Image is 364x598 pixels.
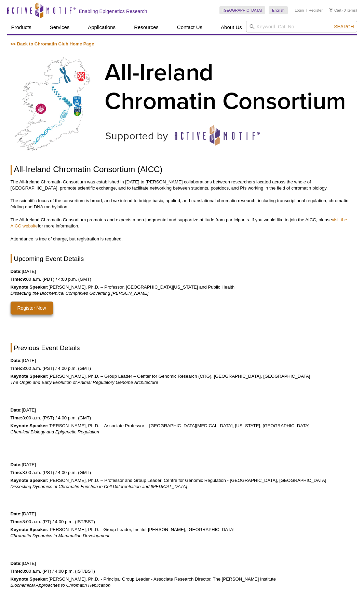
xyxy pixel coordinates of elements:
p: [DATE] [11,560,354,567]
strong: Keynote Speaker: [11,374,49,379]
strong: Date: [11,561,22,566]
input: Keyword, Cat. No. [246,21,357,32]
strong: Time: [11,366,23,371]
a: About Us [217,21,246,34]
p: 8:00 a.m. (PT) / 4:00 p.m. (IST/BST) [11,568,354,574]
h1: All-Ireland Chromatin Consortium (AICC) [11,165,354,175]
p: The scientific focus of the consortium is broad, and we intend to bridge basic, applied, and tran... [11,198,354,210]
p: The All-Ireland Chromatin Consortium promotes and expects a non-judgmental and supportive attitud... [11,217,354,229]
img: All-Ireland Chromatin Consortium Seminar Series [11,54,354,156]
p: [PERSON_NAME], Ph.D. - Principal Group Leader - Associate Research Director, The [PERSON_NAME] In... [11,576,354,588]
p: [PERSON_NAME], Ph.D. – Professor, [GEOGRAPHIC_DATA][US_STATE] and Public Health [11,284,354,296]
p: 9:00 a.m. (PDT) / 4:00 p.m. (GMT) [11,276,354,282]
strong: Time: [11,470,23,475]
a: Services [46,21,74,34]
strong: Date: [11,511,22,516]
span: Search [334,24,354,29]
strong: Keynote Speaker: [11,284,49,290]
button: Search [332,24,356,30]
a: Products [7,21,36,34]
em: The Origin and Early Evolution of Animal Regulatory Genome Architecture [11,380,158,385]
em: Dissecting the Biochemical Complexes Governing [PERSON_NAME] [11,291,149,296]
h2: Enabling Epigenetics Research [79,8,147,14]
a: [GEOGRAPHIC_DATA] [219,6,266,14]
p: [DATE] [11,462,354,468]
p: [PERSON_NAME], Ph.D. - Group Leader, Institut [PERSON_NAME], [GEOGRAPHIC_DATA] [11,527,354,539]
li: | [306,6,307,14]
em: Chemical Biology and Epigenetic Regulation [11,429,99,434]
a: Resources [130,21,163,34]
strong: Time: [11,569,23,574]
p: [PERSON_NAME], Ph.D. – Professor and Group Leader, Centre for Genomic Regulation - [GEOGRAPHIC_DA... [11,477,354,490]
h2: Previous Event Details [11,343,354,352]
strong: Date: [11,358,22,363]
h2: Upcoming Event Details [11,254,354,263]
p: Attendance is free of charge, but registration is required. [11,236,354,242]
p: 8:00 a.m. (PT) / 4:00 p.m. (IST/BST) [11,519,354,525]
img: Your Cart [329,8,333,12]
a: Contact Us [173,21,206,34]
p: 8:00 a.m. (PST) / 4:00 p.m. (GMT) [11,365,354,372]
strong: Keynote Speaker: [11,527,49,532]
a: Cart [329,8,341,13]
p: [DATE] [11,358,354,364]
strong: Date: [11,269,22,274]
p: 8:00 a.m. (PST) / 4:00 p.m. (GMT) [11,470,354,476]
p: 8:00 a.m. (PST) / 4:00 p.m. (GMT) [11,415,354,421]
strong: Date: [11,407,22,413]
a: Register Now [11,302,53,315]
a: Register [309,8,323,13]
li: (0 items) [329,6,357,14]
a: << Back to Chromatin Club Home Page [11,41,94,46]
p: [PERSON_NAME], Ph.D. – Associate Professor – [GEOGRAPHIC_DATA][MEDICAL_DATA], [US_STATE], [GEOGRA... [11,423,354,435]
p: The All-Ireland Chromatin Consortium was established in [DATE] to [PERSON_NAME] collaborations be... [11,179,354,191]
p: [PERSON_NAME], Ph.D. – Group Leader – Center for Genomic Research (CRG), [GEOGRAPHIC_DATA], [GEOG... [11,373,354,386]
em: Chromatin Dynamics in Mammalian Development [11,533,110,538]
strong: Keynote Speaker: [11,478,49,483]
strong: Time: [11,415,23,420]
em: Dissecting Dynamics of Chromatin Function in Cell Differentiation and [MEDICAL_DATA] [11,484,187,489]
a: English [269,6,288,14]
strong: Keynote Speaker: [11,423,49,428]
p: [DATE] [11,511,354,517]
p: [DATE] [11,407,354,413]
em: Biochemical Approaches to Chromatin Replication [11,583,111,588]
strong: Keynote Speaker: [11,576,49,582]
a: Applications [84,21,120,34]
strong: Time: [11,277,23,282]
p: [DATE] [11,268,354,275]
strong: Time: [11,519,23,524]
a: Login [295,8,304,13]
strong: Date: [11,462,22,467]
